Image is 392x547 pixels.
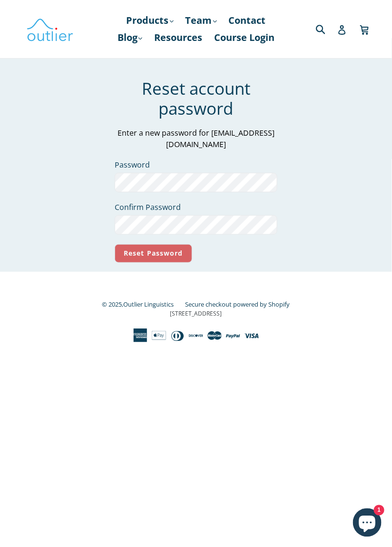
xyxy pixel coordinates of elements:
[124,300,174,308] a: Outlier Linguistics
[115,127,277,150] p: Enter a new password for [EMAIL_ADDRESS][DOMAIN_NAME]
[181,12,222,29] a: Team
[186,300,290,308] a: Secure checkout powered by Shopify
[115,79,277,119] h1: Reset account password
[224,12,271,29] a: Contact
[115,244,192,263] input: Reset Password
[26,309,366,318] p: [STREET_ADDRESS]
[26,15,74,43] img: Outlier Linguistics
[122,12,178,29] a: Products
[102,300,184,308] small: © 2025,
[314,19,340,39] input: Search
[115,201,277,213] label: Confirm Password
[209,29,279,46] a: Course Login
[350,508,384,539] inbox-online-store-chat: Shopify online store chat
[149,29,207,46] a: Resources
[113,29,147,46] a: Blog
[115,159,277,170] label: Password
